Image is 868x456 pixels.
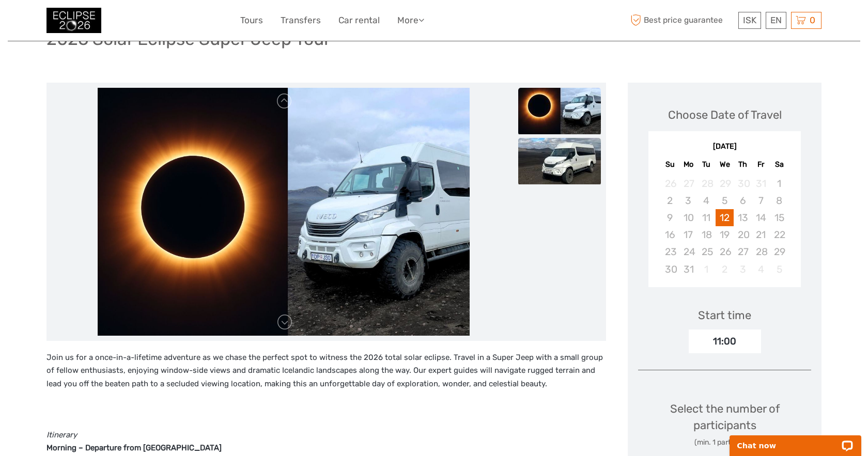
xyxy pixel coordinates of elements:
div: Sa [770,158,788,171]
div: Not available Wednesday, August 5th, 2026 [716,192,734,209]
div: Not available Friday, August 28th, 2026 [752,243,770,260]
div: Start time [698,307,751,323]
div: Th [734,158,752,171]
div: Not available Saturday, August 1st, 2026 [770,175,788,192]
div: Fr [752,158,770,171]
a: Car rental [338,13,380,28]
div: Not available Saturday, September 5th, 2026 [770,261,788,278]
span: Best price guarantee [628,12,736,29]
div: Not available Sunday, August 2nd, 2026 [661,192,679,209]
div: Not available Tuesday, August 25th, 2026 [698,243,716,260]
div: Not available Friday, August 21st, 2026 [752,226,770,243]
div: Choose Date of Travel [668,107,782,123]
div: Select the number of participants [638,401,811,448]
img: 2dfad5ef5d71476e887b705b53fc4c8c_slider_thumbnail.jpeg [518,138,601,184]
div: Not available Monday, August 31st, 2026 [679,261,698,278]
div: Not available Monday, August 3rd, 2026 [679,192,698,209]
div: Not available Monday, August 24th, 2026 [679,243,698,260]
iframe: LiveChat chat widget [723,423,868,456]
div: Not available Sunday, August 16th, 2026 [661,226,679,243]
div: Not available Friday, September 4th, 2026 [752,261,770,278]
div: Su [661,158,679,171]
div: Not available Friday, July 31st, 2026 [752,175,770,192]
div: Not available Sunday, August 23rd, 2026 [661,243,679,260]
div: Not available Thursday, August 27th, 2026 [734,243,752,260]
div: Not available Sunday, August 30th, 2026 [661,261,679,278]
img: 3312-44506bfc-dc02-416d-ac4c-c65cb0cf8db4_logo_small.jpg [47,8,101,33]
div: Mo [679,158,698,171]
div: We [716,158,734,171]
div: Not available Thursday, September 3rd, 2026 [734,261,752,278]
div: Not available Tuesday, September 1st, 2026 [698,261,716,278]
div: Not available Monday, July 27th, 2026 [679,175,698,192]
div: Not available Sunday, July 26th, 2026 [661,175,679,192]
a: Transfers [281,13,321,28]
div: Not available Sunday, August 9th, 2026 [661,209,679,226]
img: cb9413e590b4447ca8fe273fee271b09_slider_thumbnail.jpeg [518,88,601,134]
div: month 2026-08 [652,175,797,278]
div: Not available Tuesday, August 18th, 2026 [698,226,716,243]
div: EN [766,12,786,29]
span: ISK [743,15,756,25]
div: Not available Tuesday, July 28th, 2026 [698,175,716,192]
div: 11:00 [689,329,761,353]
div: Not available Wednesday, August 19th, 2026 [716,226,734,243]
img: cb9413e590b4447ca8fe273fee271b09_main_slider.jpeg [98,88,470,336]
div: Not available Wednesday, August 26th, 2026 [716,243,734,260]
a: Tours [240,13,263,28]
div: Not available Friday, August 14th, 2026 [752,209,770,226]
div: Not available Monday, August 10th, 2026 [679,209,698,226]
div: Not available Thursday, August 13th, 2026 [734,209,752,226]
em: Itinerary [47,430,77,439]
div: Not available Tuesday, August 11th, 2026 [698,209,716,226]
div: Not available Thursday, August 6th, 2026 [734,192,752,209]
div: Choose Wednesday, August 12th, 2026 [716,209,734,226]
div: Not available Saturday, August 15th, 2026 [770,209,788,226]
div: (min. 1 participant) [638,437,811,448]
div: Not available Saturday, August 22nd, 2026 [770,226,788,243]
div: Not available Tuesday, August 4th, 2026 [698,192,716,209]
div: Not available Friday, August 7th, 2026 [752,192,770,209]
div: Not available Thursday, August 20th, 2026 [734,226,752,243]
strong: Morning – Departure from [GEOGRAPHIC_DATA] [47,443,222,452]
p: Join us for a once-in-a-lifetime adventure as we chase the perfect spot to witness the 2026 total... [47,351,606,391]
div: Not available Monday, August 17th, 2026 [679,226,698,243]
div: Not available Saturday, August 29th, 2026 [770,243,788,260]
div: Not available Wednesday, July 29th, 2026 [716,175,734,192]
div: [DATE] [648,141,801,152]
div: Not available Wednesday, September 2nd, 2026 [716,261,734,278]
a: More [397,13,424,28]
div: Not available Saturday, August 8th, 2026 [770,192,788,209]
div: Not available Thursday, July 30th, 2026 [734,175,752,192]
div: Tu [698,158,716,171]
span: 0 [808,15,817,25]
